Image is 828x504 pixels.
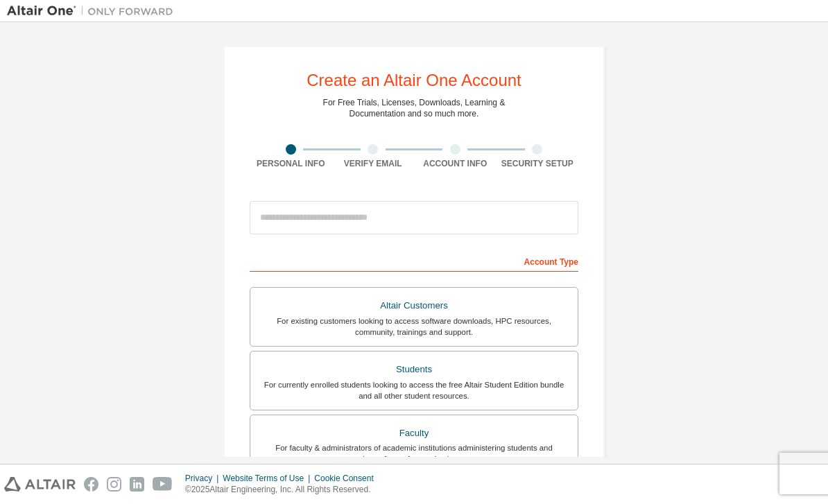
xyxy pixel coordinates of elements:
div: Personal Info [250,158,332,169]
div: Altair Customers [259,296,569,315]
div: For currently enrolled students looking to access the free Altair Student Edition bundle and all ... [259,379,569,401]
img: Altair One [7,4,180,18]
img: youtube.svg [153,477,173,492]
div: For faculty & administrators of academic institutions administering students and accessing softwa... [259,442,569,464]
p: © 2025 Altair Engineering, Inc. All Rights Reserved. [185,484,382,496]
img: altair_logo.svg [4,477,76,492]
div: For Free Trials, Licenses, Downloads, Learning & Documentation and so much more. [323,97,506,119]
div: Website Terms of Use [223,473,314,484]
div: Privacy [185,473,223,484]
div: Faculty [259,424,569,443]
img: instagram.svg [107,477,121,492]
div: Verify Email [332,158,415,169]
div: For existing customers looking to access software downloads, HPC resources, community, trainings ... [259,315,569,338]
div: Students [259,360,569,379]
img: facebook.svg [84,477,98,492]
div: Account Info [414,158,497,169]
div: Account Type [250,250,578,272]
div: Security Setup [497,158,579,169]
img: linkedin.svg [130,477,144,492]
div: Cookie Consent [314,473,381,484]
div: Create an Altair One Account [307,72,521,89]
